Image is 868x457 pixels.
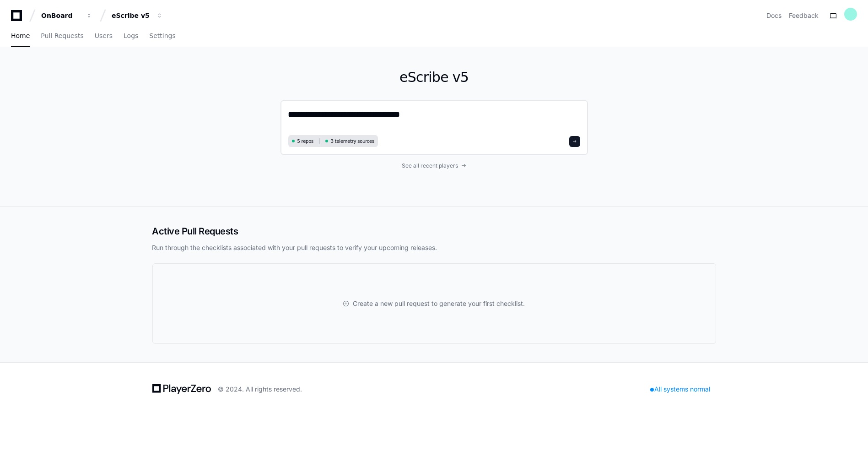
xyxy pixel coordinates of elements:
span: 5 repos [297,138,314,145]
a: Settings [149,26,175,47]
span: 3 telemetry sources [331,138,374,145]
span: Pull Requests [41,33,83,38]
button: eScribe v5 [108,7,167,24]
h1: eScribe v5 [280,69,588,86]
a: Docs [766,11,782,20]
div: OnBoard [41,11,81,20]
span: Logs [124,33,138,38]
button: Feedback [789,11,819,20]
div: All systems normal [645,383,716,396]
a: Users [95,26,113,47]
div: © 2024. All rights reserved. [218,385,302,394]
span: See all recent players [402,162,458,169]
h2: Active Pull Requests [152,225,716,238]
div: eScribe v5 [112,11,151,20]
span: Users [95,33,113,38]
p: Run through the checklists associated with your pull requests to verify your upcoming releases. [152,243,716,252]
span: Settings [149,33,175,38]
a: Pull Requests [41,26,83,47]
span: Home [11,33,30,38]
span: Create a new pull request to generate your first checklist. [353,299,525,308]
button: OnBoard [38,7,96,24]
a: Logs [124,26,138,47]
a: See all recent players [280,162,588,169]
a: Home [11,26,30,47]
